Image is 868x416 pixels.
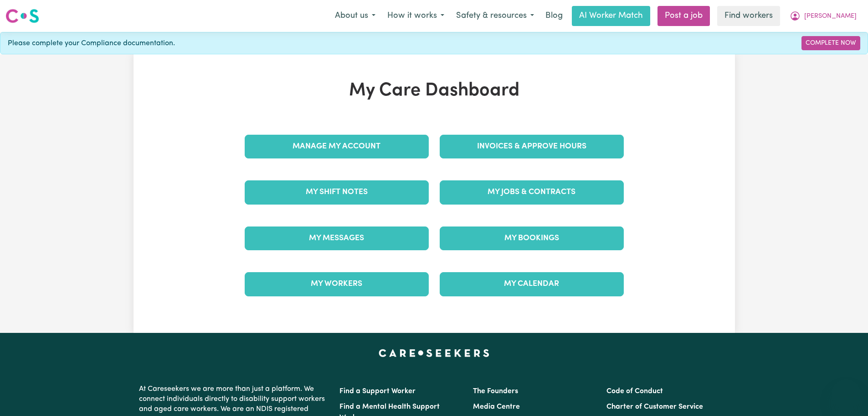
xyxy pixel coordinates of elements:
[5,5,39,26] a: Careseekers logo
[784,6,863,26] button: My Account
[450,6,540,26] button: Safety & resources
[801,36,860,50] a: Complete Now
[832,379,861,409] iframe: Button to launch messaging window
[245,180,429,204] a: My Shift Notes
[804,11,857,21] span: [PERSON_NAME]
[540,6,568,26] a: Blog
[245,135,429,158] a: Manage My Account
[245,272,429,296] a: My Workers
[381,6,450,26] button: How it works
[572,6,650,26] a: AI Worker Match
[473,403,520,411] a: Media Centre
[440,180,624,204] a: My Jobs & Contracts
[440,226,624,250] a: My Bookings
[339,388,416,395] a: Find a Support Worker
[245,226,429,250] a: My Messages
[606,388,663,395] a: Code of Conduct
[657,6,710,26] a: Post a job
[440,135,624,158] a: Invoices & Approve Hours
[717,6,780,26] a: Find workers
[440,272,624,296] a: My Calendar
[606,403,703,411] a: Charter of Customer Service
[8,38,175,49] span: Please complete your Compliance documentation.
[5,8,39,24] img: Careseekers logo
[379,349,489,357] a: Careseekers home page
[473,388,518,395] a: The Founders
[329,6,381,26] button: About us
[239,80,629,102] h1: My Care Dashboard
